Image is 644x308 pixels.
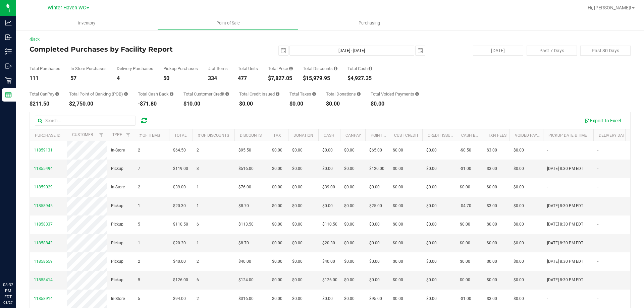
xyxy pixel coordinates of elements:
div: Total Units [238,66,258,71]
span: $0.00 [344,221,355,228]
div: 111 [30,76,60,81]
span: Pickup [111,166,123,172]
span: $0.00 [344,296,355,302]
span: $0.00 [426,258,437,265]
span: $39.00 [322,184,335,190]
a: Discounts [240,133,262,138]
span: $0.00 [369,258,380,265]
span: $0.00 [514,240,524,246]
span: 7 [138,166,140,172]
div: 334 [208,76,228,81]
button: [DATE] [473,46,523,56]
a: Total [174,133,186,138]
span: $3.00 [487,203,497,209]
span: $113.50 [238,221,254,228]
span: $0.00 [272,184,282,190]
span: Pickup [111,221,123,228]
div: $10.00 [183,101,229,107]
span: $0.00 [292,184,303,190]
span: Winter Haven WC [48,5,86,11]
span: $0.00 [322,147,333,153]
span: Pickup [111,277,123,283]
span: 11858945 [34,203,53,208]
span: 11858337 [34,222,53,227]
span: - [597,258,598,265]
input: Search... [35,116,136,126]
span: $0.00 [426,184,437,190]
span: 5 [138,221,140,228]
a: Inventory [16,16,157,30]
span: [DATE] 8:30 PM EDT [547,240,583,246]
a: Donation [293,133,313,138]
span: Point of Sale [207,20,249,26]
inline-svg: Retail [5,77,12,84]
span: 2 [138,184,140,190]
span: $119.00 [173,166,188,172]
span: $0.00 [514,184,524,190]
span: $0.00 [487,240,497,246]
span: $95.50 [238,147,251,153]
span: - [597,221,598,228]
p: 08/27 [3,300,13,305]
span: 6 [197,277,199,283]
span: - [547,147,548,153]
span: $0.00 [514,221,524,228]
span: $3.00 [487,147,497,153]
span: $0.00 [426,203,437,209]
span: 1 [197,240,199,246]
span: $0.00 [292,258,303,265]
span: $0.00 [460,277,470,283]
span: 11858843 [34,241,53,245]
i: Sum of the successful, non-voided payments using account credit for all purchases in the date range. [225,92,229,96]
div: -$71.80 [138,101,173,107]
span: $0.00 [322,166,333,172]
span: $3.00 [487,166,497,172]
span: Pickup [111,258,123,265]
i: Sum of the total prices of all purchases in the date range. [289,66,293,71]
span: - [597,203,598,209]
iframe: Resource center unread badge [20,253,28,261]
span: $20.30 [173,203,186,209]
span: $0.00 [272,166,282,172]
i: Sum of the discount values applied to the all purchases in the date range. [334,66,337,71]
span: - [597,240,598,246]
div: $0.00 [239,101,279,107]
a: Point of Sale [157,16,299,30]
div: Total Voided Payments [371,92,419,96]
a: Cust Credit [394,133,419,138]
span: 3 [197,166,199,172]
span: $76.00 [238,184,251,190]
span: $126.00 [322,277,337,283]
button: Past 30 Days [580,46,631,56]
span: $0.00 [426,147,437,153]
span: $0.00 [272,258,282,265]
span: -$0.50 [460,147,471,153]
a: Voided Payment [515,133,548,138]
span: $0.00 [272,221,282,228]
div: Total Cash Back [138,92,173,96]
span: -$1.00 [460,296,471,302]
span: 1 [197,203,199,209]
span: $40.00 [173,258,186,265]
span: $0.00 [393,147,403,153]
span: 11855494 [34,166,53,171]
span: $0.00 [344,184,355,190]
inline-svg: Inventory [5,48,12,55]
span: select [416,46,425,55]
div: Total Purchases [30,66,60,71]
span: 11859029 [34,185,53,189]
i: Sum of the successful, non-voided point-of-banking payment transactions, both via payment termina... [124,92,128,96]
span: 11858914 [34,296,53,301]
div: $0.00 [371,101,419,107]
span: $0.00 [322,296,333,302]
span: $0.00 [292,166,303,172]
span: 11858659 [34,259,53,264]
p: 08:32 PM EDT [3,282,13,300]
div: $211.50 [30,101,59,107]
a: Point of Banking (POB) [371,133,418,138]
i: Sum of the successful, non-voided CanPay payment transactions for all purchases in the date range. [55,92,59,96]
div: Total Customer Credit [183,92,229,96]
div: $7,827.05 [268,76,293,81]
span: 2 [197,147,199,153]
i: Sum of all account credit issued for all refunds from returned purchases in the date range. [276,92,279,96]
